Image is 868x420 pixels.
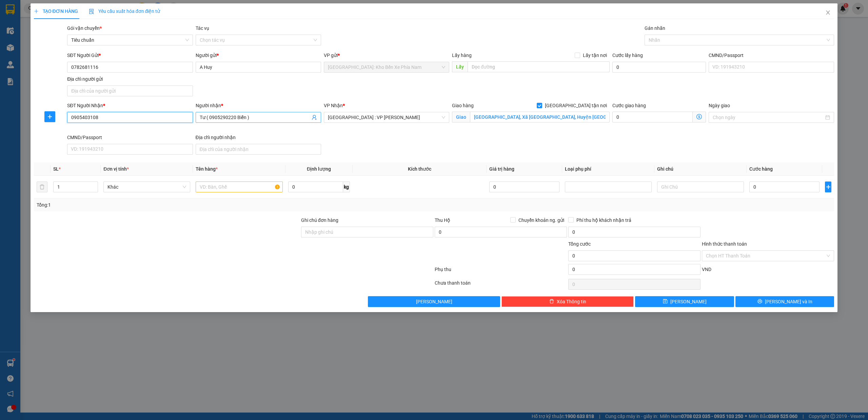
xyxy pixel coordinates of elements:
span: VND [702,267,711,272]
span: Giao [452,112,470,122]
img: icon [89,9,94,14]
span: Lấy [452,61,468,72]
label: Ngày giao [709,103,730,108]
input: Cước lấy hàng [612,62,706,73]
strong: (Công Ty TNHH Chuyển Phát Nhanh Bảo An - MST: 0109597835) [8,27,97,38]
button: plus [825,182,831,192]
div: SĐT Người Gửi [67,52,193,59]
span: Yêu cầu xuất hóa đơn điện tử [89,8,160,14]
button: printer[PERSON_NAME] và In [735,296,834,307]
div: SĐT Người Nhận [67,102,193,109]
input: VD: Bàn, Ghế [196,182,282,192]
span: Thu Hộ [435,217,450,223]
strong: BIÊN NHẬN VẬN CHUYỂN BẢO AN EXPRESS [3,10,102,25]
input: 0 [489,182,559,192]
span: TẠO ĐƠN HÀNG [34,8,78,14]
span: user-add [312,115,317,120]
span: delete [549,299,554,304]
span: save [663,299,668,304]
div: Chưa thanh toán [434,279,568,291]
span: Tổng cước [568,241,591,247]
span: Giá trị hàng [489,166,514,172]
span: kg [343,182,350,192]
input: Địa chỉ của người gửi [67,85,193,96]
span: Đà Nẵng : VP Thanh Khê [328,112,445,122]
span: Chuyển khoản ng. gửi [516,216,567,224]
span: close [825,10,831,15]
span: Tiêu chuẩn [71,35,189,45]
span: Khác [107,182,186,192]
span: Tên hàng [196,166,218,172]
span: Lấy tận nơi [580,52,610,59]
span: plus [34,9,39,14]
div: Người gửi [196,52,321,59]
label: Gán nhãn [645,25,665,31]
input: Ghi chú đơn hàng [301,227,433,237]
span: Phí thu hộ khách nhận trả [574,216,634,224]
span: dollar-circle [696,114,702,119]
span: [GEOGRAPHIC_DATA] tận nơi [542,102,610,109]
button: [PERSON_NAME] [368,296,500,307]
span: Nha Trang: Kho Bến Xe Phía Nam [328,62,445,72]
input: Cước giao hàng [612,112,693,122]
input: Dọc đường [468,61,610,72]
input: Địa chỉ của người nhận [196,144,321,155]
label: Ghi chú đơn hàng [301,217,338,223]
div: Địa chỉ người nhận [196,134,321,141]
input: Ngày giao [713,114,824,121]
th: Loại phụ phí [562,163,654,176]
label: Tác vụ [196,25,209,31]
div: Địa chỉ người gửi [67,75,193,83]
span: Kích thước [408,166,431,172]
div: Tổng: 1 [37,201,335,209]
span: Đơn vị tính [103,166,129,172]
span: [PHONE_NUMBER] - [DOMAIN_NAME] [4,40,102,66]
button: deleteXóa Thông tin [501,296,634,307]
span: VP Nhận [324,103,343,108]
span: [PERSON_NAME] [670,298,707,305]
button: Close [818,3,837,22]
span: Định lượng [307,166,331,172]
span: plus [825,184,831,190]
input: Ghi Chú [657,182,744,192]
span: plus [45,114,55,119]
span: Gói vận chuyển [67,25,102,31]
th: Ghi chú [654,163,747,176]
label: Hình thức thanh toán [702,241,747,247]
div: Người nhận [196,102,321,109]
div: CMND/Passport [709,52,834,59]
div: Phụ thu [434,266,568,278]
span: Lấy hàng [452,53,472,58]
div: VP gửi [324,52,449,59]
input: Giao tận nơi [470,112,610,122]
span: printer [757,299,762,304]
label: Cước lấy hàng [612,53,643,58]
span: Xóa Thông tin [557,298,586,305]
span: SL [53,166,59,172]
span: Cước hàng [749,166,773,172]
button: plus [44,111,55,122]
button: save[PERSON_NAME] [635,296,734,307]
label: Cước giao hàng [612,103,646,108]
span: [PERSON_NAME] [416,298,452,305]
div: CMND/Passport [67,134,193,141]
span: Giao hàng [452,103,474,108]
button: delete [37,182,47,192]
span: [PERSON_NAME] và In [765,298,812,305]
